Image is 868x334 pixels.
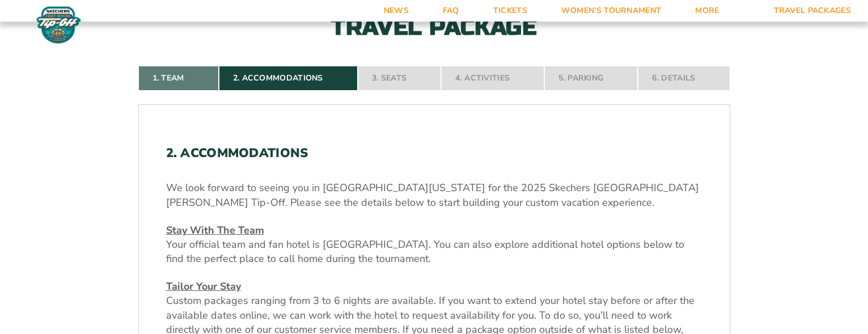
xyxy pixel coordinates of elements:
[166,223,264,237] u: Stay With The Team
[138,66,219,91] a: 1. Team
[166,280,241,293] u: Tailor Your Stay
[166,238,684,265] span: Your official team and fan hotel is [GEOGRAPHIC_DATA]. You can also explore additional hotel opti...
[34,6,83,44] img: Fort Myers Tip-Off
[166,146,702,160] h2: 2. Accommodations
[166,181,702,209] p: We look forward to seeing you in [GEOGRAPHIC_DATA][US_STATE] for the 2025 Skechers [GEOGRAPHIC_DA...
